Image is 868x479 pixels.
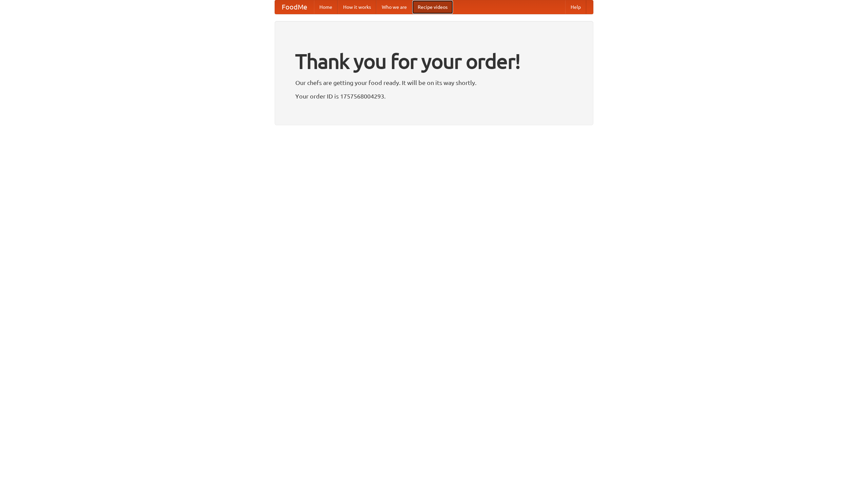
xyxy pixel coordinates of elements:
p: Our chefs are getting your food ready. It will be on its way shortly. [295,78,573,88]
a: Home [314,0,338,14]
a: Recipe videos [412,0,453,14]
a: Help [565,0,586,14]
p: Your order ID is 1757568004293. [295,91,573,101]
h1: Thank you for your order! [295,45,573,78]
a: How it works [338,0,376,14]
a: Who we are [376,0,412,14]
a: FoodMe [275,0,314,14]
